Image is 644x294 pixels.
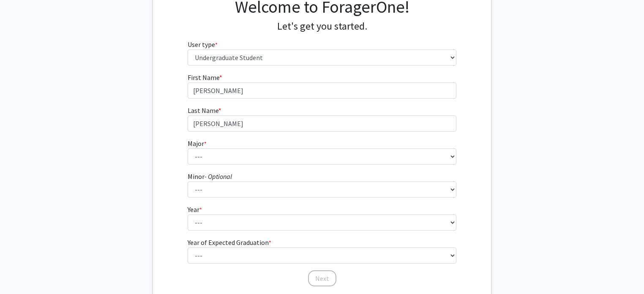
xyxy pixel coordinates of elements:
span: Last Name [188,106,218,115]
label: Year [188,204,202,214]
span: First Name [188,73,219,82]
label: Major [188,138,207,148]
label: User type [188,39,218,49]
h4: Let's get you started. [188,20,457,33]
iframe: Chat [6,256,36,288]
label: Year of Expected Graduation [188,237,271,247]
label: Minor [188,171,232,181]
i: - Optional [205,172,232,181]
button: Next [308,270,336,286]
